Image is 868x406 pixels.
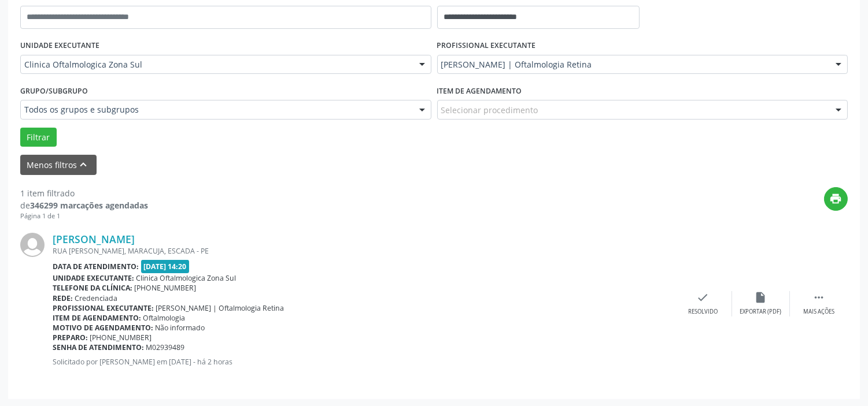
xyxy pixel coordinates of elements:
[437,82,522,100] label: Item de agendamento
[156,323,205,333] span: Não informado
[90,333,152,342] span: [PHONE_NUMBER]
[803,308,834,316] div: Mais ações
[24,59,408,70] span: Clinica Oftalmologica Zona Sul
[697,291,710,304] i: check
[20,37,99,55] label: UNIDADE EXECUTANTE
[53,333,88,342] b: Preparo:
[136,273,237,283] span: Clinica Oftalmologica Zona Sul
[755,291,767,304] i: insert_drive_file
[53,233,135,245] a: [PERSON_NAME]
[135,283,197,293] span: [PHONE_NUMBER]
[441,59,825,70] span: [PERSON_NAME] | Oftalmologia Retina
[143,313,186,323] span: Oftalmologia
[53,246,674,256] div: RUA [PERSON_NAME], MARACUJA, ESCADA - PE
[77,158,90,171] i: keyboard_arrow_up
[20,128,57,147] button: Filtrar
[20,199,148,211] div: de
[53,313,141,323] b: Item de agendamento:
[20,155,97,175] button: Menos filtroskeyboard_arrow_up
[20,82,88,100] label: Grupo/Subgrupo
[812,291,825,304] i: 
[688,308,718,316] div: Resolvido
[53,283,132,293] b: Telefone da clínica:
[141,260,190,273] span: [DATE] 14:20
[30,200,148,211] strong: 346299 marcações agendadas
[830,192,843,205] i: print
[24,104,408,116] span: Todos os grupos e subgrupos
[740,308,782,316] div: Exportar (PDF)
[53,357,674,367] p: Solicitado por [PERSON_NAME] em [DATE] - há 2 horas
[75,293,118,303] span: Credenciada
[53,342,144,352] b: Senha de atendimento:
[53,323,153,333] b: Motivo de agendamento:
[53,273,134,283] b: Unidade executante:
[20,233,45,257] img: img
[146,342,185,352] span: M02939489
[437,37,536,55] label: PROFISSIONAL EXECUTANTE
[53,262,139,271] b: Data de atendimento:
[824,187,848,211] button: print
[441,104,538,116] span: Selecionar procedimento
[53,303,154,313] b: Profissional executante:
[20,187,148,199] div: 1 item filtrado
[20,211,148,221] div: Página 1 de 1
[156,303,285,313] span: [PERSON_NAME] | Oftalmologia Retina
[53,293,73,303] b: Rede:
